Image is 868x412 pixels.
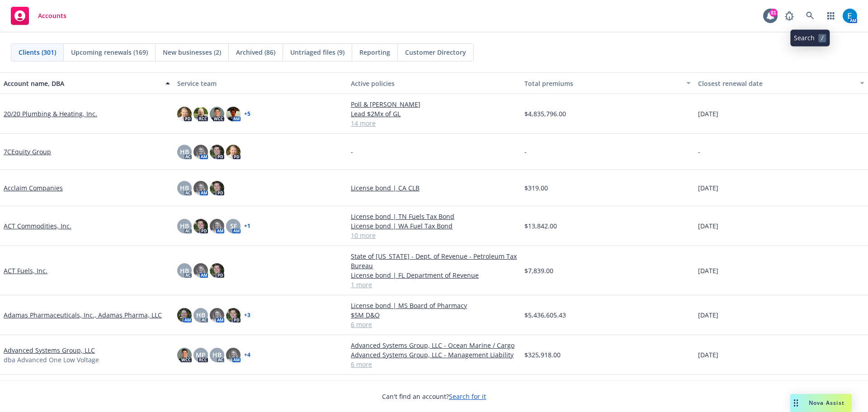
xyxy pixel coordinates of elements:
[698,183,718,193] span: [DATE]
[180,221,189,231] span: HB
[196,350,206,360] span: MP
[351,183,517,193] a: License bond | CA CLB
[351,99,517,109] a: Poll & [PERSON_NAME]
[351,221,517,231] a: License bond | WA Fuel Tax Bond
[698,109,718,118] span: [DATE]
[177,348,192,362] img: photo
[790,394,852,412] button: Nova Assist
[524,266,553,275] span: $7,839.00
[790,394,802,412] div: Drag to move
[351,350,517,360] a: Advanced Systems Group, LLC - Management Liability
[193,145,208,159] img: photo
[524,350,561,360] span: $325,918.00
[694,72,868,94] button: Closest renewal date
[769,9,778,17] div: 81
[351,280,517,289] a: 1 more
[698,266,718,275] span: [DATE]
[524,221,557,231] span: $13,842.00
[698,79,854,88] div: Closest renewal date
[7,3,70,28] a: Accounts
[226,348,241,362] img: photo
[38,12,66,19] span: Accounts
[226,145,241,159] img: photo
[210,308,224,322] img: photo
[4,346,95,355] a: Advanced Systems Group, LLC
[4,147,51,156] a: 7CEquity Group
[196,310,205,320] span: HB
[4,79,160,88] div: Account name, DBA
[351,301,517,310] a: License bond | MS Board of Pharmacy
[193,107,208,121] img: photo
[698,310,718,320] span: [DATE]
[4,266,47,275] a: ACT Fuels, Inc.
[351,231,517,240] a: 10 more
[4,109,97,118] a: 20/20 Plumbing & Heating, Inc.
[236,47,275,57] span: Archived (86)
[71,47,148,57] span: Upcoming renewals (169)
[801,7,819,25] a: Search
[230,221,237,231] span: SF
[244,111,250,117] a: + 5
[351,270,517,280] a: License bond | FL Department of Revenue
[177,308,192,322] img: photo
[351,118,517,128] a: 14 more
[163,47,221,57] span: New businesses (2)
[210,181,224,195] img: photo
[4,310,162,320] a: Adamas Pharmaceuticals, Inc., Adamas Pharma, LLC
[351,310,517,320] a: $5M D&O
[524,183,548,193] span: $319.00
[180,266,189,275] span: HB
[210,145,224,159] img: photo
[698,147,700,156] span: -
[382,392,486,401] span: Can't find an account?
[524,79,681,88] div: Total premiums
[524,310,566,320] span: $5,436,605.43
[4,221,71,231] a: ACT Commodities, Inc.
[193,263,208,278] img: photo
[698,350,718,360] span: [DATE]
[351,109,517,118] a: Lead $2Mx of GL
[405,47,466,57] span: Customer Directory
[351,320,517,329] a: 6 more
[290,47,344,57] span: Untriaged files (9)
[226,107,241,121] img: photo
[449,392,486,401] a: Search for it
[180,147,189,156] span: HB
[351,79,517,88] div: Active policies
[809,399,844,407] span: Nova Assist
[524,147,527,156] span: -
[193,181,208,195] img: photo
[4,183,63,193] a: Acclaim Companies
[244,223,250,229] a: + 1
[347,72,521,94] button: Active policies
[177,107,192,121] img: photo
[244,313,250,318] a: + 3
[822,7,840,25] a: Switch app
[521,72,694,94] button: Total premiums
[193,219,208,233] img: photo
[698,221,718,231] span: [DATE]
[210,263,224,278] img: photo
[524,109,566,118] span: $4,835,796.00
[351,251,517,270] a: State of [US_STATE] - Dept. of Revenue - Petroleum Tax Bureau
[351,147,353,156] span: -
[174,72,347,94] button: Service team
[177,79,344,88] div: Service team
[359,47,390,57] span: Reporting
[244,352,250,358] a: + 4
[780,7,798,25] a: Report a Bug
[351,212,517,221] a: License bond | TN Fuels Tax Bond
[351,360,517,369] a: 6 more
[226,308,241,322] img: photo
[212,350,222,360] span: HB
[843,9,857,23] img: photo
[19,47,56,57] span: Clients (301)
[351,341,517,350] a: Advanced Systems Group, LLC - Ocean Marine / Cargo
[4,355,99,365] span: dba Advanced One Low Voltage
